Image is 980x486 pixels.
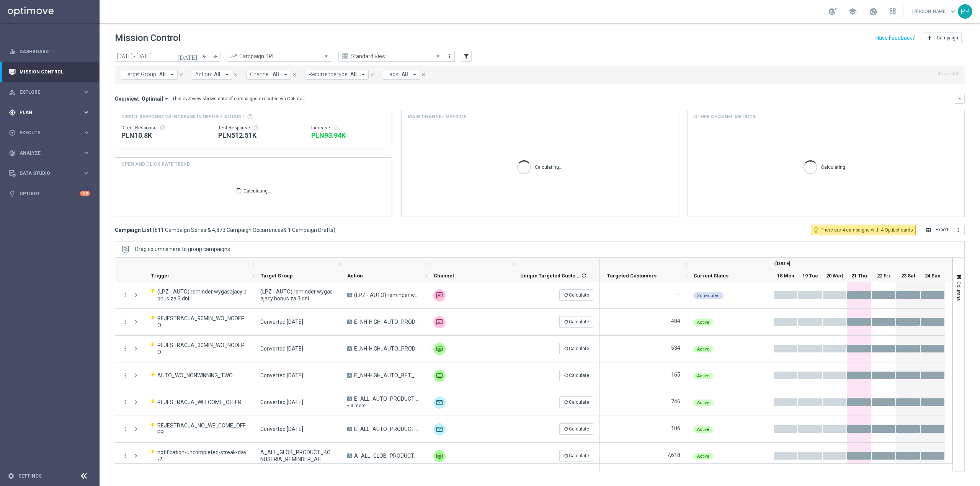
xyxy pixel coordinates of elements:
[172,95,305,102] div: This overview shows data of campaigns executed via Optimail
[8,150,90,156] button: track_changes Analyze keyboard_arrow_right
[563,426,569,432] i: refresh
[8,130,90,136] div: play_circle_outline Execute keyboard_arrow_right
[8,473,15,479] i: settings
[9,129,16,136] i: play_circle_outline
[911,6,958,17] a: [PERSON_NAME]keyboard_arrow_down
[333,125,339,131] i: refresh
[922,225,952,235] button: open_in_browser Export
[20,171,83,176] span: Data Studio
[224,71,230,78] i: arrow_drop_down
[354,395,420,402] span: E_ALL_AUTO_PRODUCT_WO WELCOME MAIL CONVERTED TODAY DEPOBONUS BARDZIEJ A_DAILY
[199,51,210,62] button: arrow_back
[952,225,965,235] button: more_vert
[671,318,680,325] label: 484
[121,70,178,80] button: Target Group: All arrow_drop_down
[693,345,713,352] colored-tag: Active
[433,316,446,328] img: SMS RT
[693,292,724,299] colored-tag: Scheduled
[421,72,426,77] i: close
[851,273,867,279] span: 21 Thu
[925,227,931,233] i: open_in_browser
[273,71,279,78] span: All
[230,52,237,60] i: trending_up
[8,89,90,95] button: person_search Explore keyboard_arrow_right
[559,370,593,381] button: refreshCalculate
[693,426,713,433] colored-tag: Active
[347,320,352,324] span: A
[8,49,90,55] div: equalizer Dashboard
[9,48,16,55] i: equalizer
[151,273,170,279] span: Trigger
[563,373,569,378] i: refresh
[305,70,369,80] button: Recurrence type: All arrow_drop_down
[122,452,129,459] button: more_vert
[115,389,600,416] div: Press SPACE to select this row.
[177,53,198,60] i: [DATE]
[386,71,400,78] span: Tags:
[433,370,446,382] img: Private message RT
[192,70,232,80] button: Action: All arrow_drop_down
[155,227,283,233] span: 811 Campaign Series & 4,873 Campaign Occurrences
[115,443,600,470] div: Press SPACE to select this row.
[20,62,90,82] a: Mission Control
[9,183,90,204] div: Optibot
[142,95,163,102] span: Optimail
[563,319,569,325] i: refresh
[922,227,965,233] multiple-options-button: Export to CSV
[341,52,349,60] i: preview
[901,273,915,279] span: 23 Sat
[354,372,420,379] span: E_NH-HIGH_AUTO_BET_50 do 100 PLN NONWINNING TWO CONVERTED TODAY_DAILY
[697,347,709,352] span: Active
[347,396,352,401] span: A
[563,453,569,458] i: refresh
[697,454,709,459] span: Active
[8,109,90,116] div: gps_fixed Plan keyboard_arrow_right
[955,227,961,233] i: more_vert
[157,372,233,379] span: AUTO_WO_NONWINNING_TWO
[115,336,600,362] div: Press SPACE to select this row.
[777,273,794,279] span: 18 Mon
[446,53,452,59] i: more_vert
[218,125,299,131] div: Test Response
[122,345,129,352] i: more_vert
[232,70,239,79] button: close
[163,95,170,102] i: arrow_drop_down
[282,71,289,78] i: arrow_drop_down
[8,69,90,75] button: Mission Control
[697,320,709,325] span: Active
[559,289,593,301] button: refreshCalculate
[218,131,299,140] div: PLN512,506
[433,396,446,409] img: Optimail
[559,450,593,462] button: refreshCalculate
[260,345,303,352] span: Converted Today
[115,51,199,62] input: Select date range
[433,423,446,435] img: Optimail
[848,7,857,16] span: school
[676,291,680,298] label: —
[247,70,291,80] button: Channel: All arrow_drop_down
[949,7,957,16] span: keyboard_arrow_down
[291,70,298,79] button: close
[697,373,709,378] span: Active
[309,71,348,78] span: Recurrence type:
[122,318,129,325] i: more_vert
[354,318,420,325] span: E_NH-HIGH_AUTO_PRODUCT_WO 90 MIN CONVERTED TODAY NONDEPO_DAILY
[347,293,352,297] span: A
[697,427,709,432] span: Active
[9,150,83,157] div: Analyze
[520,273,580,279] span: Unique Targeted Customers
[347,453,352,458] span: A
[671,371,680,378] label: 165
[20,110,83,115] span: Plan
[20,151,83,155] span: Analyze
[157,422,247,436] span: REJESTRACJA_NO_WELCOME_OFFER
[202,54,207,59] i: arrow_back
[446,52,453,61] button: more_vert
[212,54,218,59] i: arrow_forward
[288,227,333,233] span: 1 Campaign Drafts
[955,94,965,104] button: keyboard_arrow_down
[559,396,593,408] button: refreshCalculate
[83,170,90,177] i: keyboard_arrow_right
